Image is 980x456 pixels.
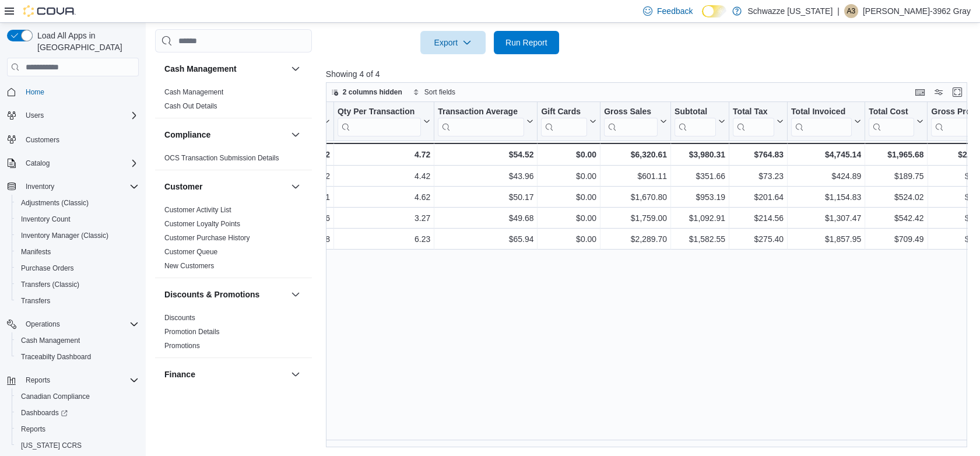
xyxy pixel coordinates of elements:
[164,393,220,402] span: GL Account Totals
[164,181,202,192] h3: Customer
[21,215,71,224] span: Inventory Count
[733,107,774,136] div: Total Tax
[21,108,139,122] span: Users
[541,107,596,136] button: Gift Cards
[229,148,330,162] div: 2.52
[604,107,658,118] div: Gross Sales
[164,219,240,229] span: Customer Loyalty Points
[21,85,49,99] a: Home
[541,190,596,204] div: $0.00
[164,63,286,75] button: Cash Management
[541,107,587,118] div: Gift Cards
[16,261,139,275] span: Purchase Orders
[541,148,596,162] div: $0.00
[541,232,596,246] div: $0.00
[844,4,858,18] div: Alfred-3962 Gray
[21,132,139,146] span: Customers
[21,373,55,387] button: Reports
[155,203,312,278] div: Customer
[164,342,200,350] a: Promotions
[229,190,330,204] div: 2.21
[791,232,861,246] div: $1,857.95
[155,311,312,357] div: Discounts & Promotions
[21,280,79,289] span: Transfers (Classic)
[229,211,330,225] div: 2.36
[21,108,48,122] button: Users
[21,156,54,170] button: Catalog
[438,169,533,183] div: $43.96
[164,247,217,257] span: Customer Queue
[2,316,143,332] button: Operations
[541,107,587,136] div: Gift Card Sales
[604,211,667,225] div: $1,759.00
[2,131,143,148] button: Customers
[26,159,50,168] span: Catalog
[164,262,214,270] a: New Customers
[438,148,533,162] div: $54.52
[12,211,143,227] button: Inventory Count
[12,260,143,276] button: Purchase Orders
[420,31,486,54] button: Export
[164,369,286,380] button: Finance
[164,327,220,336] span: Promotion Details
[16,196,93,210] a: Adjustments (Classic)
[16,390,94,404] a: Canadian Compliance
[747,4,833,18] p: Schwazze [US_STATE]
[2,83,143,100] button: Home
[338,232,430,246] div: 6.23
[16,406,72,420] a: Dashboards
[164,233,250,243] span: Customer Purchase History
[541,169,596,183] div: $0.00
[338,107,430,136] button: Qty Per Transaction
[869,232,923,246] div: $709.49
[438,107,524,136] div: Transaction Average
[702,17,702,18] span: Dark Mode
[164,153,279,163] span: OCS Transaction Submission Details
[427,31,479,54] span: Export
[16,212,139,226] span: Inventory Count
[26,135,59,145] span: Customers
[229,169,330,183] div: 2
[21,85,139,99] span: Home
[16,278,139,292] span: Transfers (Classic)
[2,178,143,195] button: Inventory
[343,87,402,97] span: 2 columns hidden
[16,294,55,308] a: Transfers
[26,182,54,191] span: Inventory
[164,154,279,162] a: OCS Transaction Submission Details
[21,156,139,170] span: Catalog
[164,205,231,215] span: Customer Activity List
[604,169,667,183] div: $601.11
[164,248,217,256] a: Customer Queue
[155,391,312,423] div: Finance
[12,332,143,349] button: Cash Management
[438,107,533,136] button: Transaction Average
[21,264,74,273] span: Purchase Orders
[863,4,971,18] p: [PERSON_NAME]-3962 Gray
[326,68,974,80] p: Showing 4 of 4
[869,107,914,136] div: Total Cost
[950,85,964,99] button: Enter fullscreen
[12,437,143,454] button: [US_STATE] CCRS
[21,247,51,257] span: Manifests
[21,180,59,194] button: Inventory
[16,245,139,259] span: Manifests
[16,350,139,364] span: Traceabilty Dashboard
[733,107,774,118] div: Total Tax
[869,190,923,204] div: $524.02
[21,133,64,147] a: Customers
[16,278,84,292] a: Transfers (Classic)
[494,31,559,54] button: Run Report
[541,211,596,225] div: $0.00
[675,190,725,204] div: $953.19
[21,231,108,240] span: Inventory Manager (Classic)
[326,85,407,99] button: 2 columns hidden
[289,62,303,76] button: Cash Management
[675,107,716,136] div: Subtotal
[12,405,143,421] a: Dashboards
[16,229,113,243] a: Inventory Manager (Classic)
[424,87,455,97] span: Sort fields
[21,317,65,331] button: Operations
[21,441,82,450] span: [US_STATE] CCRS
[164,261,214,271] span: New Customers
